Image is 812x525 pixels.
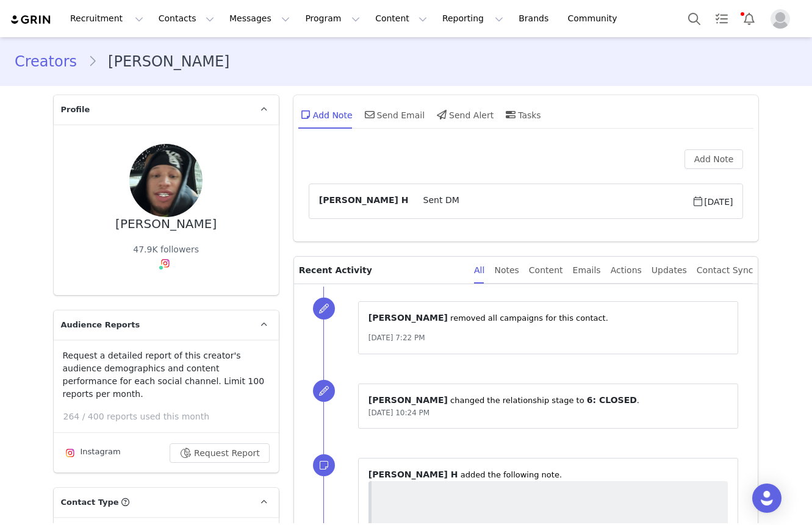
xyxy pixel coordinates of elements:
div: Updates [652,257,687,284]
p: ⁨ ⁩ changed the ⁨relationship⁩ stage to ⁨ ⁩. [368,394,728,407]
img: placeholder-profile.jpg [771,9,790,29]
div: Send Email [362,100,425,129]
div: Instagram [63,446,121,460]
div: Add Note [298,100,353,129]
p: Recent Activity [299,257,464,284]
span: [PERSON_NAME] H [368,470,458,479]
button: Search [681,5,708,32]
button: Program [298,5,367,32]
div: Content [529,257,563,284]
span: [DATE] [692,194,733,209]
a: Community [561,5,630,32]
p: Request a detailed report of this creator's audience demographics and content performance for eac... [63,349,270,401]
span: Contact Type [61,496,119,509]
img: 835f7310-9d88-4e53-aae8-209e9ae95013.jpg [129,144,203,217]
img: grin logo [10,14,52,26]
span: Sent DM [409,194,692,209]
div: Actions [611,257,642,284]
img: instagram.svg [160,259,170,268]
button: Profile [763,9,802,29]
span: [DATE] 10:24 PM [368,409,429,417]
button: Add Note [684,149,744,169]
div: Emails [573,257,601,284]
span: [PERSON_NAME] H [319,194,409,209]
a: Creators [15,51,88,73]
div: Notes [494,257,519,284]
img: instagram.svg [65,448,75,458]
button: Notifications [736,5,763,32]
a: Brands [511,5,559,32]
p: ⁨ ⁩ removed all campaigns for this contact. [368,312,728,324]
button: Request Report [170,443,270,463]
span: Profile [61,104,90,116]
span: Audience Reports [61,319,140,331]
button: Reporting [435,5,511,32]
div: Tasks [503,100,541,129]
div: All [474,257,484,284]
div: 47.9K followers [133,243,199,256]
a: Tasks [708,5,735,32]
div: [PERSON_NAME] [115,217,217,231]
span: [DATE] 7:22 PM [368,334,425,342]
button: Content [368,5,434,32]
button: Contacts [151,5,221,32]
p: ⁨ ⁩ ⁨added⁩ the following note. [368,468,728,481]
div: Send Alert [434,100,494,129]
button: Messages [222,5,297,32]
div: Open Intercom Messenger [752,484,781,513]
div: Contact Sync [697,257,753,284]
span: 6: CLOSED [587,395,637,405]
span: [PERSON_NAME] [368,313,448,323]
p: 264 / 400 reports used this month [63,410,279,423]
span: [PERSON_NAME] [368,395,448,405]
button: Recruitment [63,5,151,32]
